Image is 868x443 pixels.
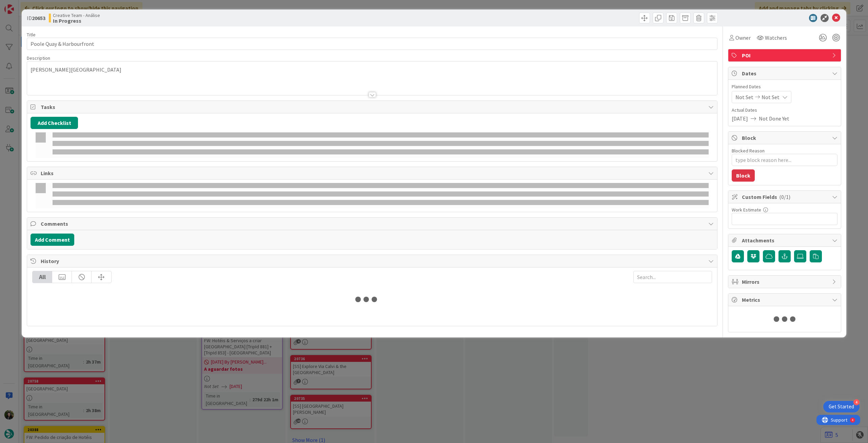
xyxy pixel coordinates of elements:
[41,220,705,228] span: Comments
[35,3,37,8] div: 4
[41,257,705,265] span: History
[762,93,780,101] span: Not Set
[633,271,712,283] input: Search...
[742,193,829,201] span: Custom Fields
[53,13,100,18] span: Creative Team - Análise
[53,18,100,23] b: In Progress
[732,107,837,114] span: Actual Dates
[41,169,705,177] span: Links
[765,34,787,42] span: Watchers
[742,69,829,77] span: Dates
[27,55,50,61] span: Description
[742,296,829,304] span: Metrics
[732,83,837,90] span: Planned Dates
[31,66,714,74] p: [PERSON_NAME][GEOGRAPHIC_DATA]
[31,117,78,129] button: Add Checklist
[742,51,829,59] span: POI
[41,103,705,111] span: Tasks
[33,271,52,283] div: All
[732,169,755,182] button: Block
[742,134,829,142] span: Block
[735,34,751,42] span: Owner
[742,278,829,286] span: Mirrors
[31,234,74,246] button: Add Comment
[27,38,717,50] input: type card name here...
[759,114,789,123] span: Not Done Yet
[732,148,765,154] label: Blocked Reason
[732,114,748,123] span: [DATE]
[853,399,860,405] div: 4
[32,15,45,21] b: 20653
[742,236,829,244] span: Attachments
[14,1,31,9] span: Support
[823,401,860,412] div: Open Get Started checklist, remaining modules: 4
[27,14,45,22] span: ID
[829,403,854,410] div: Get Started
[27,32,36,38] label: Title
[732,207,761,213] label: Work Estimate
[779,193,790,200] span: ( 0/1 )
[735,93,753,101] span: Not Set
